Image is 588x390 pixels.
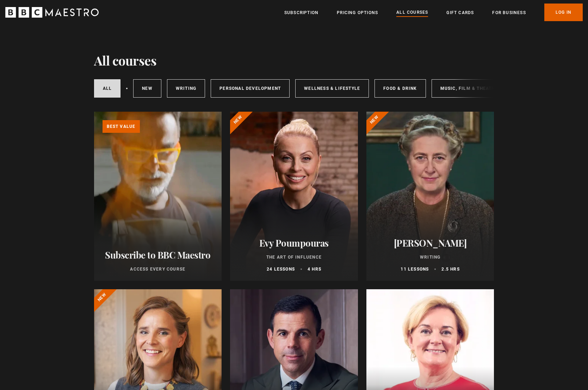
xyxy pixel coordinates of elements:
[211,79,290,98] a: Personal Development
[337,9,378,16] a: Pricing Options
[239,254,349,260] p: The Art of Influence
[103,120,140,133] p: Best value
[441,266,459,272] p: 2.5 hrs
[239,237,349,248] h2: Evy Poumpouras
[308,266,321,272] p: 4 hrs
[295,79,369,98] a: Wellness & Lifestyle
[375,79,426,98] a: Food & Drink
[375,237,486,248] h2: [PERSON_NAME]
[230,112,358,281] a: Evy Poumpouras The Art of Influence 24 lessons 4 hrs New
[375,254,486,260] p: Writing
[396,9,428,17] a: All Courses
[492,9,526,16] a: For business
[544,4,583,21] a: Log In
[267,266,295,272] p: 24 lessons
[401,266,429,272] p: 11 lessons
[133,79,161,98] a: New
[284,9,318,16] a: Subscription
[366,112,494,281] a: [PERSON_NAME] Writing 11 lessons 2.5 hrs New
[94,53,157,68] h1: All courses
[5,7,99,18] svg: BBC Maestro
[167,79,205,98] a: Writing
[446,9,474,16] a: Gift Cards
[284,4,583,21] nav: Primary
[94,79,121,98] a: All
[432,79,507,98] a: Music, Film & Theatre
